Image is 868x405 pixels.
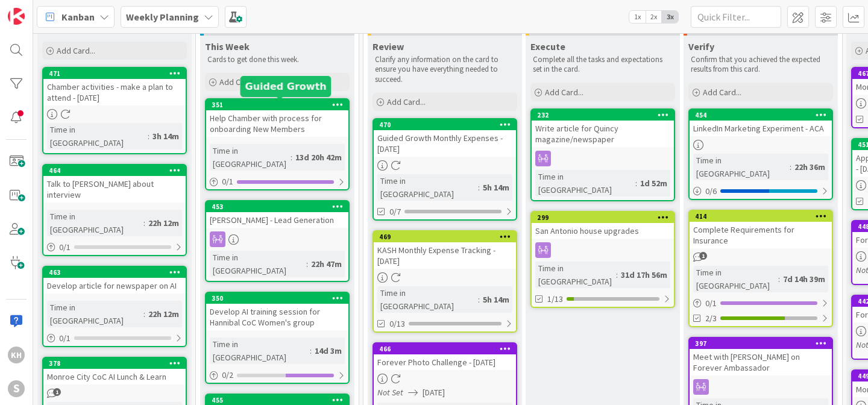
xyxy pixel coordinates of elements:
div: 453 [212,202,348,211]
div: 397 [690,338,832,349]
div: Guided Growth Monthly Expenses - [DATE] [374,130,516,157]
span: 0 / 1 [222,175,233,188]
i: Not Set [377,387,403,398]
p: Confirm that you achieved the expected results from this card. [691,55,831,75]
span: 0/13 [389,318,405,330]
div: Time in [GEOGRAPHIC_DATA] [47,210,143,236]
div: 469 [374,231,516,242]
div: 378Monroe City CoC AI Lunch & Learn [43,358,186,385]
div: Time in [GEOGRAPHIC_DATA] [693,266,778,292]
span: Add Card... [703,87,741,98]
div: 0/1 [43,240,186,255]
div: 351 [212,101,348,109]
div: 350 [206,293,348,304]
span: 1/13 [547,293,563,306]
div: 414 [690,211,832,222]
span: Add Card... [219,77,258,87]
div: 469 [379,233,516,241]
div: 350Develop AI training session for Hannibal CoC Women's group [206,293,348,330]
div: 5h 14m [480,181,512,194]
span: 0 / 1 [59,241,71,254]
div: 463 [49,268,186,277]
div: 464Talk to [PERSON_NAME] about interview [43,165,186,202]
span: : [635,177,637,190]
div: 299 [537,213,674,222]
div: 378 [49,359,186,368]
div: [PERSON_NAME] - Lead Generation [206,212,348,228]
span: 1 [699,252,707,260]
div: Time in [GEOGRAPHIC_DATA] [693,154,790,180]
div: Time in [GEOGRAPHIC_DATA] [377,174,478,201]
div: 22h 12m [145,216,182,230]
div: Help Chamber with process for onboarding New Members [206,110,348,137]
div: San Antonio house upgrades [532,223,674,239]
div: 470Guided Growth Monthly Expenses - [DATE] [374,119,516,157]
div: Time in [GEOGRAPHIC_DATA] [535,170,635,196]
span: Execute [530,40,565,52]
span: : [790,160,791,174]
div: 5h 14m [480,293,512,306]
input: Quick Filter... [691,6,781,28]
div: 466 [379,345,516,353]
div: 453[PERSON_NAME] - Lead Generation [206,201,348,228]
span: 3x [662,11,678,23]
div: 350 [212,294,348,303]
div: Time in [GEOGRAPHIC_DATA] [47,123,148,149]
div: 453 [206,201,348,212]
div: Time in [GEOGRAPHIC_DATA] [210,337,310,364]
span: : [310,344,312,357]
span: 0/7 [389,206,401,218]
div: 414Complete Requirements for Insurance [690,211,832,248]
div: Time in [GEOGRAPHIC_DATA] [47,301,143,327]
div: 13d 20h 42m [292,151,345,164]
div: 232 [537,111,674,119]
div: 1d 52m [637,177,670,190]
div: 232 [532,110,674,121]
span: : [778,272,780,286]
span: This Week [205,40,250,52]
div: 299San Antonio house upgrades [532,212,674,239]
div: 0/2 [206,368,348,383]
span: Add Card... [57,45,95,56]
span: 2/3 [705,312,717,325]
div: KASH Monthly Expense Tracking - [DATE] [374,242,516,269]
h5: Guided Growth [245,81,327,92]
div: 454 [695,111,832,119]
span: : [478,293,480,306]
div: 463 [43,267,186,278]
p: Complete all the tasks and expectations set in the card. [533,55,673,75]
p: Clarify any information on the card to ensure you have everything needed to succeed. [375,55,515,84]
div: 466Forever Photo Challenge - [DATE] [374,344,516,370]
span: 0 / 1 [59,332,71,345]
div: 464 [49,166,186,175]
span: [DATE] [423,386,445,399]
div: 22h 47m [308,257,345,271]
div: 455 [212,396,348,404]
div: 464 [43,165,186,176]
div: Meet with [PERSON_NAME] on Forever Ambassador [690,349,832,375]
span: : [148,130,149,143]
div: 31d 17h 56m [618,268,670,281]
span: Add Card... [387,96,426,107]
div: 22h 36m [791,160,828,174]
div: 397 [695,339,832,348]
p: Cards to get done this week. [207,55,347,64]
div: 414 [695,212,832,221]
div: 470 [379,121,516,129]
div: 454 [690,110,832,121]
span: 1 [53,388,61,396]
div: 469KASH Monthly Expense Tracking - [DATE] [374,231,516,269]
div: 351Help Chamber with process for onboarding New Members [206,99,348,137]
div: 471 [43,68,186,79]
div: 0/6 [690,184,832,199]
span: : [143,307,145,321]
span: : [306,257,308,271]
div: Write article for Quincy magazine/newspaper [532,121,674,147]
span: : [478,181,480,194]
div: 14d 3m [312,344,345,357]
div: 3h 14m [149,130,182,143]
span: : [143,216,145,230]
div: LinkedIn Marketing Experiment - ACA [690,121,832,136]
span: Review [373,40,404,52]
div: Time in [GEOGRAPHIC_DATA] [210,144,291,171]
